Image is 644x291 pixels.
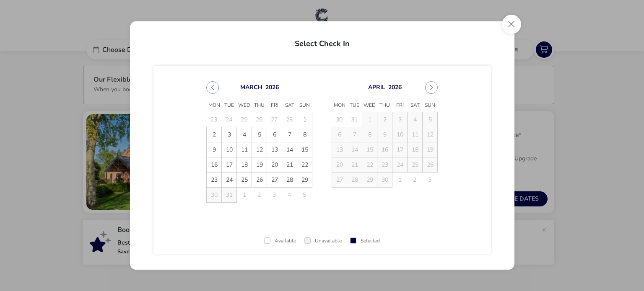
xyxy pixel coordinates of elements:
td: 19 [252,157,267,172]
span: Wed [237,99,252,112]
span: 25 [237,173,252,187]
td: 18 [408,142,423,157]
td: 1 [362,112,377,127]
button: Choose Year [388,83,402,91]
td: 21 [282,157,297,172]
span: 15 [297,142,312,157]
td: 9 [377,127,392,142]
td: 10 [392,127,408,142]
span: Fri [267,99,282,112]
button: Previous Month [206,81,219,94]
td: 2 [207,127,222,142]
td: 29 [297,172,312,187]
td: 3 [267,187,282,202]
td: 27 [267,112,282,127]
td: 18 [237,157,252,172]
td: 26 [252,112,267,127]
span: 21 [282,157,297,172]
h2: Select Check In [137,30,508,54]
td: 29 [362,172,377,187]
button: Choose Month [368,83,385,91]
td: 28 [347,172,362,187]
td: 10 [222,142,237,157]
span: Sun [297,99,312,112]
td: 11 [237,142,252,157]
td: 15 [362,142,377,157]
td: 28 [282,112,297,127]
td: 6 [332,127,347,142]
div: Choose Date [199,71,445,213]
button: Choose Month [240,83,262,91]
span: Tue [347,99,362,112]
span: 18 [237,157,252,172]
td: 8 [362,127,377,142]
span: 26 [252,173,267,187]
span: 7 [282,127,297,142]
td: 19 [423,142,438,157]
td: 17 [222,157,237,172]
td: 11 [408,127,423,142]
td: 24 [222,172,237,187]
td: 23 [207,112,222,127]
td: 23 [207,172,222,187]
td: 16 [377,142,392,157]
td: 1 [392,172,408,187]
button: Close [502,15,521,34]
td: 4 [408,112,423,127]
td: 13 [332,142,347,157]
td: 13 [267,142,282,157]
button: Next Month [425,81,438,94]
span: Sat [408,99,423,112]
td: 9 [207,142,222,157]
td: 12 [423,127,438,142]
td: 23 [377,157,392,172]
td: 31 [222,187,237,202]
span: Thu [252,99,267,112]
td: 12 [252,142,267,157]
td: 3 [423,172,438,187]
span: 4 [237,127,252,142]
td: 30 [207,187,222,202]
span: 11 [237,142,252,157]
td: 14 [282,142,297,157]
td: 27 [332,172,347,187]
span: Sat [282,99,297,112]
td: 5 [252,127,267,142]
td: 21 [347,157,362,172]
td: 5 [423,112,438,127]
td: 7 [282,127,297,142]
td: 1 [237,187,252,202]
span: 12 [252,142,267,157]
td: 14 [347,142,362,157]
td: 28 [282,172,297,187]
td: 6 [267,127,282,142]
span: Thu [377,99,392,112]
td: 31 [347,112,362,127]
td: 22 [362,157,377,172]
span: 9 [207,142,221,157]
span: 27 [267,173,282,187]
td: 26 [423,157,438,172]
td: 24 [392,157,408,172]
td: 26 [252,172,267,187]
span: 2 [207,127,221,142]
td: 2 [408,172,423,187]
td: 5 [297,187,312,202]
button: Choose Year [265,83,279,91]
td: 20 [267,157,282,172]
span: 22 [297,157,312,172]
div: Selected [350,238,380,244]
span: 14 [282,142,297,157]
span: Sun [423,99,438,112]
span: 17 [222,157,236,172]
span: Tue [222,99,237,112]
td: 24 [222,112,237,127]
span: Mon [207,99,222,112]
td: 25 [237,172,252,187]
div: Unavailable [304,238,342,244]
span: 20 [267,157,282,172]
span: Mon [332,99,347,112]
td: 4 [282,187,297,202]
td: 2 [252,187,267,202]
